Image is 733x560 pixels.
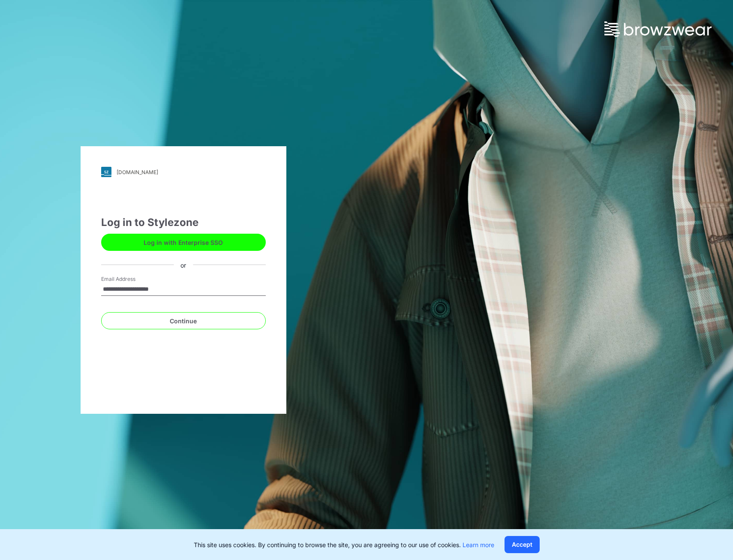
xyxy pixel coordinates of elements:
div: or [174,260,193,269]
p: This site uses cookies. By continuing to browse the site, you are agreeing to our use of cookies. [194,540,494,549]
img: browzwear-logo.73288ffb.svg [604,21,712,37]
a: [DOMAIN_NAME] [101,167,266,177]
button: Log in with Enterprise SSO [101,234,266,251]
div: [DOMAIN_NAME] [117,169,158,175]
a: Learn more [463,541,494,548]
button: Continue [101,312,266,329]
img: svg+xml;base64,PHN2ZyB3aWR0aD0iMjgiIGhlaWdodD0iMjgiIHZpZXdCb3g9IjAgMCAyOCAyOCIgZmlsbD0ibm9uZSIgeG... [101,167,111,177]
div: Log in to Stylezone [101,215,266,230]
label: Email Address [101,275,161,283]
button: Accept [505,536,540,553]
